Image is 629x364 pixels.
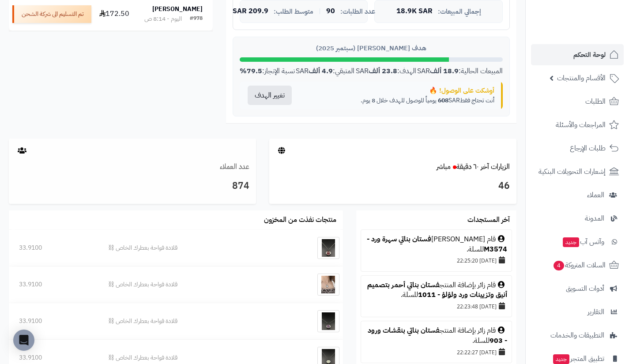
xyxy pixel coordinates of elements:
[437,161,510,172] a: الزيارات آخر ٦٠ دقيقةمباشر
[326,8,335,15] span: 90
[531,161,624,182] a: إشعارات التحويلات البنكية
[365,300,507,312] div: [DATE] 22:23:48
[309,66,333,76] strong: 4.9 ألف
[531,91,624,112] a: الطلبات
[430,66,459,76] strong: 18.9 ألف
[264,216,336,224] h3: منتجات نفذت من المخزون
[539,165,606,178] span: إشعارات التحويلات البنكية
[13,330,34,351] div: Open Intercom Messenger
[240,44,503,53] div: هدف [PERSON_NAME] (سبتمبر 2025)
[15,179,249,194] h3: 874
[531,231,624,252] a: وآتس آبجديد
[240,66,295,76] div: نسبة الإنجاز:
[317,237,339,259] img: قلادة فواحة بعطرك الخاص ⛓
[19,317,88,326] div: 33.9100
[566,282,604,295] span: أدوات التسويق
[108,317,273,326] div: قلادة فواحة بعطرك الخاص ⛓
[531,184,624,206] a: العملاء
[550,329,604,341] span: التطبيقات والخدمات
[365,326,507,346] div: قام زائر بإضافة المنتج للسلة.
[553,354,569,364] span: جديد
[557,72,606,84] span: الأقسام والمنتجات
[19,353,88,362] div: 33.9100
[531,301,624,323] a: التقارير
[144,15,182,23] div: اليوم - 8:14 ص
[274,8,313,15] span: متوسط الطلب:
[531,114,624,135] a: المراجعات والأسئلة
[587,189,604,201] span: العملاء
[554,261,564,270] span: 4
[365,280,507,300] div: قام زائر بإضافة المنتج للسلة.
[438,8,481,15] span: إجمالي المبيعات:
[12,5,91,23] div: تم التسليم الى شركة الشحن
[248,86,292,105] button: تغيير الهدف
[556,119,606,131] span: المراجعات والأسئلة
[108,353,273,362] div: قلادة فواحة بعطرك الخاص ⛓
[553,259,606,271] span: السلات المتروكة
[531,44,624,65] a: لوحة التحكم
[317,310,339,332] img: قلادة فواحة بعطرك الخاص ⛓
[340,8,375,15] span: عدد الطلبات:
[240,66,262,76] strong: 79.5%
[317,274,339,296] img: قلادة فواحة بعطرك الخاص ⛓
[531,208,624,229] a: المدونة
[108,244,273,252] div: قلادة فواحة بعطرك الخاص ⛓
[365,346,507,358] div: [DATE] 22:22:27
[396,8,433,15] span: 18.9K SAR
[531,138,624,159] a: طلبات الإرجاع
[531,325,624,346] a: التطبيقات والخدمات
[585,95,606,108] span: الطلبات
[220,161,249,172] a: عدد العملاء
[319,8,321,15] span: |
[531,278,624,299] a: أدوات التسويق
[306,96,494,105] p: أنت تحتاج فقط SAR يومياً للوصول للهدف خلال 8 يوم.
[19,244,88,252] div: 33.9100
[356,66,416,76] div: الهدف: SAR
[438,96,448,105] strong: 608
[233,8,268,15] span: 209.9 SAR
[417,66,503,76] div: المبيعات الحالية: SAR
[573,49,606,61] span: لوحة التحكم
[531,255,624,276] a: السلات المتروكة4
[562,236,604,248] span: وآتس آب
[437,161,451,172] small: مباشر
[368,325,507,346] a: فستان بناتي بنقشات ورود - 903
[367,234,507,255] a: فستان بناتي سهرة ورد - M3574
[367,280,507,300] a: فستان بناتي أحمر بتصميم أنيق وتزيينات ورد ولؤلؤ - 1011
[467,216,510,224] h3: آخر المستجدات
[19,280,88,289] div: 33.9100
[152,4,203,14] strong: [PERSON_NAME]
[306,86,494,95] div: أوشكت على الوصول! 🔥
[365,254,507,266] div: [DATE] 22:25:20
[190,15,203,23] div: #978
[563,237,579,247] span: جديد
[365,234,507,255] div: قام [PERSON_NAME] للسلة.
[108,280,273,289] div: قلادة فواحة بعطرك الخاص ⛓
[369,66,397,76] strong: 23.8 ألف
[570,142,606,154] span: طلبات الإرجاع
[296,66,354,76] div: المتبقي: SAR
[276,179,510,194] h3: 46
[585,212,604,225] span: المدونة
[588,306,604,318] span: التقارير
